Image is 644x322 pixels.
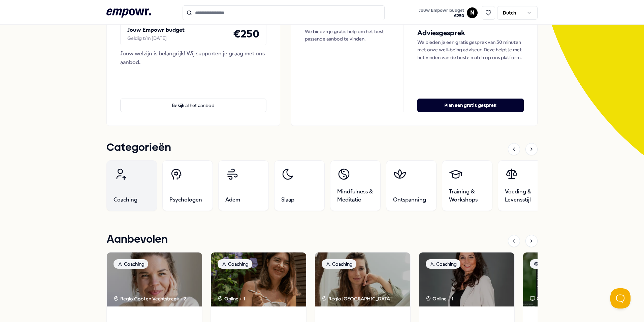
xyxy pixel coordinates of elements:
p: We bieden je gratis hulp om het best passende aanbod te vinden. [305,28,390,43]
img: package image [315,252,410,306]
span: Voeding & Levensstijl [505,188,541,204]
input: Search for products, categories or subcategories [183,5,385,20]
a: Mindfulness & Meditatie [330,160,381,211]
button: Bekijk al het aanbod [120,99,266,112]
span: Slaap [281,196,294,204]
span: Mindfulness & Meditatie [337,188,374,204]
div: Coaching [426,259,460,269]
a: Voeding & Levensstijl [498,160,548,211]
div: Coaching [114,259,148,269]
a: Psychologen [162,160,213,211]
a: Training & Workshops [442,160,492,211]
span: € 250 [419,13,464,19]
a: Bekijk al het aanbod [120,88,266,112]
button: N [467,7,478,18]
a: Slaap [274,160,325,211]
span: Jouw Empowr budget [419,8,464,13]
div: Online + 1 [426,295,453,302]
img: package image [107,252,202,306]
div: Regio [GEOGRAPHIC_DATA] [322,295,393,302]
a: Coaching [106,160,157,211]
span: Training & Workshops [449,188,485,204]
div: Regio Gooi en Vechtstreek + 2 [114,295,186,302]
div: Coaching [218,259,252,269]
img: package image [211,252,306,306]
h4: € 250 [233,25,259,42]
div: Jouw welzijn is belangrijk! Wij supporten je graag met ons aanbod. [120,49,266,66]
div: Coaching [322,259,356,269]
span: Coaching [114,196,137,204]
div: Online + 1 [218,295,245,302]
p: We bieden je een gratis gesprek van 30 minuten met onze well-being adviseur. Deze helpt je met he... [417,38,524,61]
div: Voeding & Levensstijl [530,259,590,269]
button: Jouw Empowr budget€250 [417,6,465,20]
h1: Aanbevolen [106,231,168,248]
iframe: Help Scout Beacon - Open [610,288,631,308]
a: Adem [218,160,269,211]
h5: Adviesgesprek [417,28,524,38]
img: package image [419,252,514,306]
span: Ontspanning [393,196,426,204]
img: package image [523,252,618,306]
span: Psychologen [169,196,202,204]
div: Online [530,295,551,302]
span: Adem [225,196,240,204]
button: Plan een gratis gesprek [417,99,524,112]
h1: Categorieën [106,139,171,156]
p: Jouw Empowr budget [127,26,185,34]
a: Jouw Empowr budget€250 [416,6,467,20]
a: Ontspanning [386,160,437,211]
div: Geldig t/m [DATE] [127,34,185,42]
